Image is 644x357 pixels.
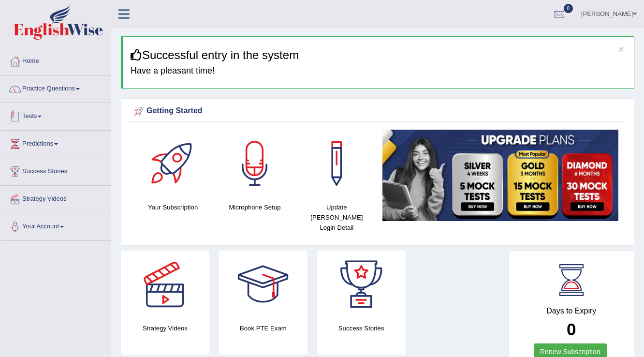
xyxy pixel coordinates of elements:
[219,202,291,212] h4: Microphone Setup
[0,213,111,238] a: Your Account
[131,49,627,61] h3: Successful entry in the system
[301,202,373,233] h4: Update [PERSON_NAME] Login Detail
[382,130,618,221] img: small5.jpg
[0,48,111,72] a: Home
[564,4,573,13] span: 0
[137,202,209,212] h4: Your Subscription
[567,320,576,339] b: 0
[0,103,111,127] a: Tests
[131,66,627,76] h4: Have a pleasant time!
[0,186,111,210] a: Strategy Videos
[317,323,406,333] h4: Success Stories
[0,131,111,155] a: Predictions
[520,307,624,315] h4: Days to Expiry
[618,44,624,54] button: ×
[121,323,209,333] h4: Strategy Videos
[219,323,307,333] h4: Book PTE Exam
[132,104,623,119] div: Getting Started
[0,158,111,182] a: Success Stories
[0,75,111,100] a: Practice Questions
